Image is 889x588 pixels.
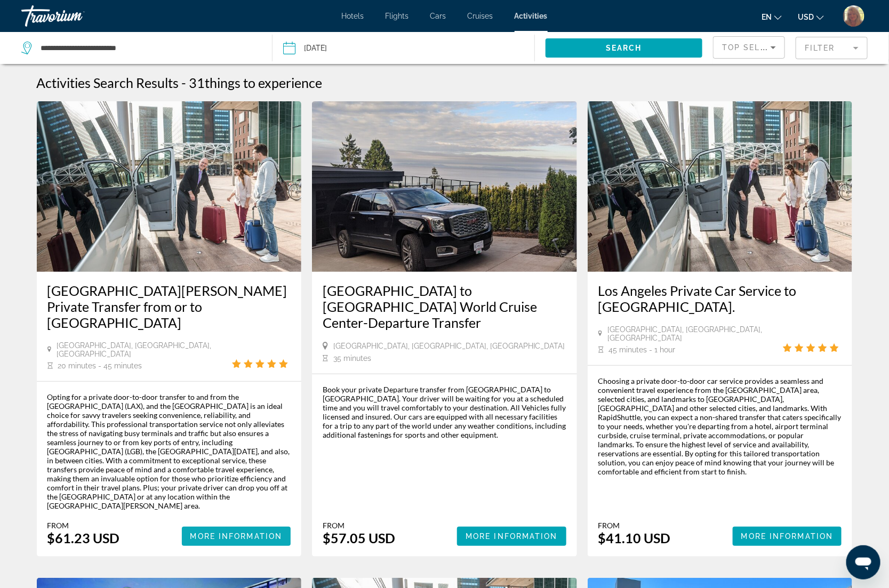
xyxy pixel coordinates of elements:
[182,527,291,546] button: More Information
[333,354,371,363] span: 35 minutes
[588,101,853,272] img: ce.jpg
[182,75,187,91] span: -
[323,521,395,530] div: From
[796,36,868,60] button: Filter
[58,361,142,370] span: 20 minutes - 45 minutes
[466,532,558,541] span: More Information
[762,9,782,25] button: Change language
[468,12,493,20] a: Cruises
[598,521,671,530] div: From
[342,12,364,20] a: Hotels
[37,75,179,91] h1: Activities Search Results
[190,532,283,541] span: More Information
[21,2,128,30] a: Travorium
[205,75,323,91] span: things to experience
[57,341,232,358] span: [GEOGRAPHIC_DATA], [GEOGRAPHIC_DATA], [GEOGRAPHIC_DATA]
[798,9,824,25] button: Change currency
[37,101,302,272] img: 04.jpg
[598,283,842,315] a: Los Angeles Private Car Service to [GEOGRAPHIC_DATA].
[47,521,120,530] div: From
[733,527,842,546] button: More Information
[546,38,702,58] button: Search
[283,32,534,64] button: Date: Sep 23, 2025
[323,530,395,546] div: $57.05 USD
[598,376,842,476] div: Choosing a private door-to-door car service provides a seamless and convenient travel experience ...
[312,101,577,272] img: 4f.jpg
[741,532,834,541] span: More Information
[722,43,783,52] span: Top Sellers
[457,527,566,546] button: More Information
[607,325,783,342] span: [GEOGRAPHIC_DATA], [GEOGRAPHIC_DATA], [GEOGRAPHIC_DATA]
[430,12,446,20] a: Cars
[609,345,676,354] span: 45 minutes - 1 hour
[606,44,642,52] span: Search
[722,41,776,54] mat-select: Sort by
[47,392,291,510] div: Opting for a private door-to-door transfer to and from the [GEOGRAPHIC_DATA] (LAX), and the [GEOG...
[762,13,772,21] span: en
[598,530,671,546] div: $41.10 USD
[840,5,868,27] button: User Menu
[323,385,566,439] div: Book your private Departure transfer from [GEOGRAPHIC_DATA] to [GEOGRAPHIC_DATA]. Your driver wil...
[47,530,120,546] div: $61.23 USD
[843,5,864,27] img: Z
[386,12,409,20] a: Flights
[846,545,880,579] iframe: Button to launch messaging window
[47,283,291,331] a: [GEOGRAPHIC_DATA][PERSON_NAME] Private Transfer from or to [GEOGRAPHIC_DATA]
[189,75,323,91] h2: 31
[798,13,814,21] span: USD
[323,283,566,331] a: [GEOGRAPHIC_DATA] to [GEOGRAPHIC_DATA] World Cruise Center-Departure Transfer
[515,12,548,20] a: Activities
[333,342,565,350] span: [GEOGRAPHIC_DATA], [GEOGRAPHIC_DATA], [GEOGRAPHIC_DATA]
